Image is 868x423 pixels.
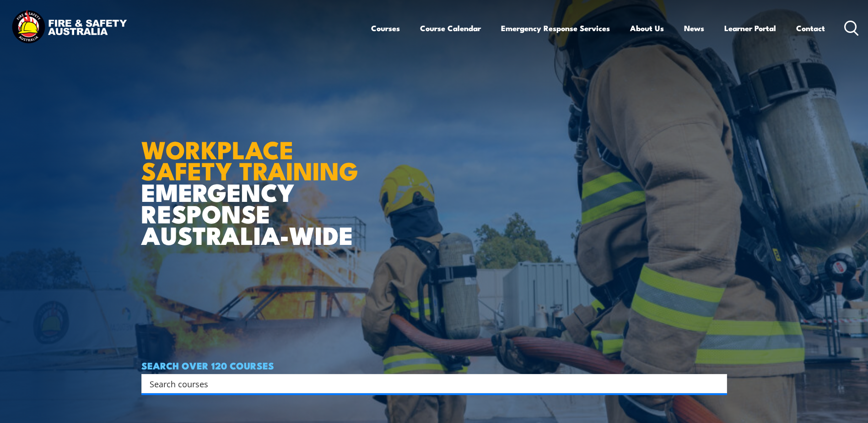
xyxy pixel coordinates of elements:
h4: SEARCH OVER 120 COURSES [141,360,727,370]
a: Learner Portal [724,16,776,40]
strong: WORKPLACE SAFETY TRAINING [141,130,358,189]
a: Course Calendar [420,16,481,40]
form: Search form [151,377,709,390]
h1: EMERGENCY RESPONSE AUSTRALIA-WIDE [141,115,365,245]
input: Search input [150,377,707,390]
a: Contact [796,16,825,40]
a: Emergency Response Services [501,16,610,40]
a: Courses [371,16,400,40]
a: News [684,16,704,40]
a: About Us [630,16,664,40]
button: Search magnifier button [711,377,724,390]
